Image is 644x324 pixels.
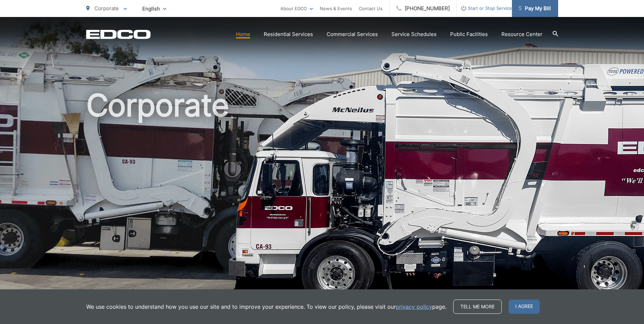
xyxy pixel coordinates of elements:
[280,4,313,13] a: About EDCO
[86,88,558,303] h1: Corporate
[359,4,383,13] a: Contact Us
[519,4,551,13] span: Pay My Bill
[450,30,488,38] a: Public Facilities
[501,30,542,38] a: Resource Center
[509,300,540,314] span: I agree
[236,30,250,38] a: Home
[137,3,171,15] span: English
[86,303,446,311] p: We use cookies to understand how you use our site and to improve your experience. To view our pol...
[396,303,432,311] a: privacy policy
[86,30,151,39] a: EDCD logo. Return to the homepage.
[453,300,502,314] a: Tell me more
[327,30,378,38] a: Commercial Services
[264,30,313,38] a: Residential Services
[94,5,119,12] span: Corporate
[391,30,437,38] a: Service Schedules
[320,4,352,13] a: News & Events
